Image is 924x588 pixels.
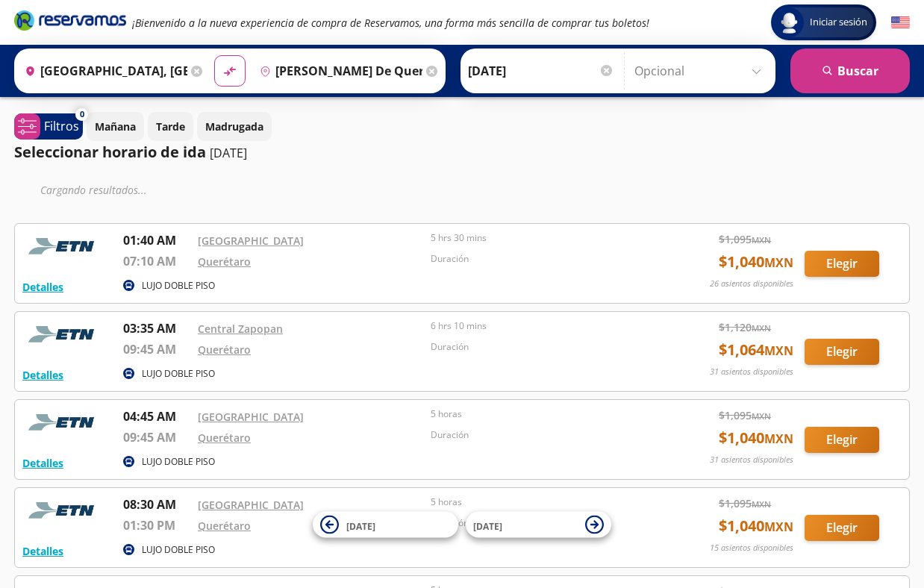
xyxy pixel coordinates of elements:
[764,431,793,447] small: MXN
[764,519,793,535] small: MXN
[148,112,193,141] button: Tarde
[198,410,304,424] a: [GEOGRAPHIC_DATA]
[14,113,83,140] button: 0Filtros
[431,231,656,245] p: 5 hrs 30 mins
[198,498,304,512] a: [GEOGRAPHIC_DATA]
[132,16,649,30] em: ¡Bienvenido a la nueva experiencia de compra de Reservamos, una forma más sencilla de comprar tus...
[142,455,215,469] p: LUJO DOBLE PISO
[123,319,190,337] p: 03:35 AM
[205,119,263,134] p: Madrugada
[466,512,611,538] button: [DATE]
[805,427,879,453] button: Elegir
[752,234,771,245] small: MXN
[719,515,793,537] span: $ 1,040
[22,455,63,471] button: Detalles
[198,322,283,336] a: Central Zapopan
[210,144,247,162] p: [DATE]
[805,251,879,277] button: Elegir
[790,49,910,93] button: Buscar
[891,13,910,32] button: English
[22,367,63,383] button: Detalles
[40,183,147,197] em: Cargando resultados ...
[764,343,793,359] small: MXN
[719,427,793,449] span: $ 1,040
[95,119,136,134] p: Mañana
[198,234,304,248] a: [GEOGRAPHIC_DATA]
[22,543,63,559] button: Detalles
[710,366,793,378] p: 31 asientos disponibles
[805,339,879,365] button: Elegir
[22,319,104,349] img: RESERVAMOS
[431,252,656,266] p: Duración
[719,407,771,423] span: $ 1,095
[142,367,215,381] p: LUJO DOBLE PISO
[719,495,771,511] span: $ 1,095
[431,495,656,509] p: 5 horas
[14,141,206,163] p: Seleccionar horario de ida
[123,428,190,446] p: 09:45 AM
[123,407,190,425] p: 04:45 AM
[473,519,502,532] span: [DATE]
[431,319,656,333] p: 6 hrs 10 mins
[123,516,190,534] p: 01:30 PM
[634,52,768,90] input: Opcional
[156,119,185,134] p: Tarde
[752,498,771,510] small: MXN
[198,519,251,533] a: Querétaro
[764,254,793,271] small: MXN
[142,279,215,293] p: LUJO DOBLE PISO
[22,279,63,295] button: Detalles
[752,322,771,334] small: MXN
[19,52,187,90] input: Buscar Origen
[22,407,104,437] img: RESERVAMOS
[431,428,656,442] p: Duración
[198,254,251,269] a: Querétaro
[804,15,873,30] span: Iniciar sesión
[22,495,104,525] img: RESERVAMOS
[198,343,251,357] a: Querétaro
[197,112,272,141] button: Madrugada
[719,251,793,273] span: $ 1,040
[468,52,614,90] input: Elegir Fecha
[719,339,793,361] span: $ 1,064
[431,407,656,421] p: 5 horas
[14,9,126,36] a: Brand Logo
[123,495,190,513] p: 08:30 AM
[142,543,215,557] p: LUJO DOBLE PISO
[44,117,79,135] p: Filtros
[14,9,126,31] i: Brand Logo
[123,340,190,358] p: 09:45 AM
[313,512,458,538] button: [DATE]
[431,340,656,354] p: Duración
[80,108,84,121] span: 0
[719,231,771,247] span: $ 1,095
[710,454,793,466] p: 31 asientos disponibles
[123,252,190,270] p: 07:10 AM
[805,515,879,541] button: Elegir
[198,431,251,445] a: Querétaro
[254,52,422,90] input: Buscar Destino
[123,231,190,249] p: 01:40 AM
[22,231,104,261] img: RESERVAMOS
[752,410,771,422] small: MXN
[710,542,793,554] p: 15 asientos disponibles
[710,278,793,290] p: 26 asientos disponibles
[346,519,375,532] span: [DATE]
[719,319,771,335] span: $ 1,120
[87,112,144,141] button: Mañana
